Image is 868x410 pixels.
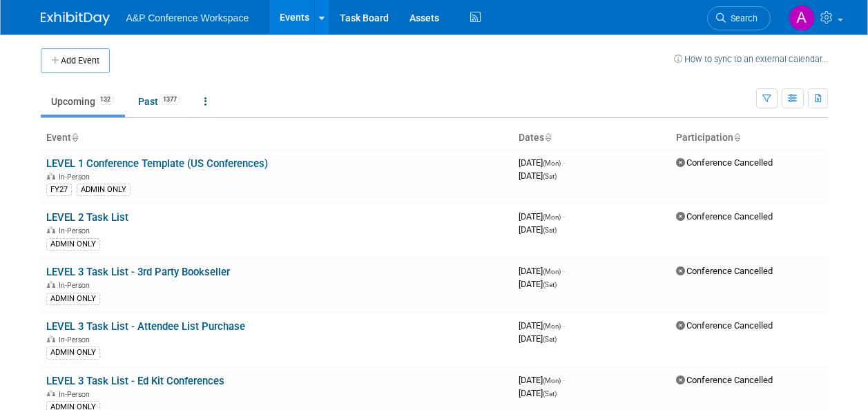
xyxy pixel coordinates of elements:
span: Conference Cancelled [676,266,773,276]
span: - [563,157,565,168]
span: A&P Conference Workspace [126,12,249,23]
a: Sort by Event Name [71,132,78,143]
div: ADMIN ONLY [46,346,100,359]
a: Sort by Start Date [544,132,551,143]
span: - [563,266,565,276]
span: - [563,211,565,222]
img: In-Person Event [47,335,55,342]
span: - [563,375,565,385]
span: In-Person [59,226,94,235]
span: (Mon) [543,159,561,167]
div: FY27 [46,184,72,196]
a: Past1377 [128,88,191,115]
a: Sort by Participation Type [733,132,740,143]
span: In-Person [59,173,94,182]
span: Conference Cancelled [676,320,773,331]
a: How to sync to an external calendar... [674,54,828,64]
a: LEVEL 3 Task List - Attendee List Purchase [46,320,245,333]
span: 1377 [159,95,181,105]
span: [DATE] [519,333,557,344]
a: Upcoming132 [41,88,125,115]
span: (Mon) [543,268,561,275]
span: 132 [96,95,115,105]
div: ADMIN ONLY [46,238,100,251]
span: (Sat) [543,226,557,234]
span: [DATE] [519,388,557,398]
span: [DATE] [519,211,565,222]
span: (Sat) [543,390,557,398]
th: Participation [671,126,828,150]
span: [DATE] [519,170,557,181]
span: (Mon) [543,213,561,221]
img: In-Person Event [47,173,55,179]
div: ADMIN ONLY [46,293,100,305]
span: In-Person [59,335,94,344]
span: [DATE] [519,224,557,235]
a: LEVEL 1 Conference Template (US Conferences) [46,157,268,170]
th: Event [41,126,513,150]
span: (Mon) [543,322,561,330]
span: (Sat) [543,335,557,343]
th: Dates [513,126,671,150]
a: Search [707,6,771,30]
span: (Sat) [543,173,557,180]
button: Add Event [41,48,110,73]
span: [DATE] [519,375,565,385]
div: ADMIN ONLY [77,184,131,196]
span: Conference Cancelled [676,157,773,168]
span: In-Person [59,281,94,290]
span: In-Person [59,390,94,399]
a: LEVEL 3 Task List - 3rd Party Bookseller [46,266,230,278]
span: Conference Cancelled [676,211,773,222]
span: Conference Cancelled [676,375,773,385]
span: [DATE] [519,320,565,331]
span: - [563,320,565,331]
span: (Mon) [543,377,561,384]
img: ExhibitDay [41,12,110,26]
img: In-Person Event [47,390,55,397]
span: Search [726,13,758,23]
span: (Sat) [543,281,557,289]
a: LEVEL 3 Task List - Ed Kit Conferences [46,375,224,387]
img: In-Person Event [47,281,55,288]
span: [DATE] [519,279,557,289]
img: In-Person Event [47,226,55,233]
span: [DATE] [519,157,565,168]
a: LEVEL 2 Task List [46,211,128,224]
img: Alice Billington [789,5,815,31]
span: [DATE] [519,266,565,276]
